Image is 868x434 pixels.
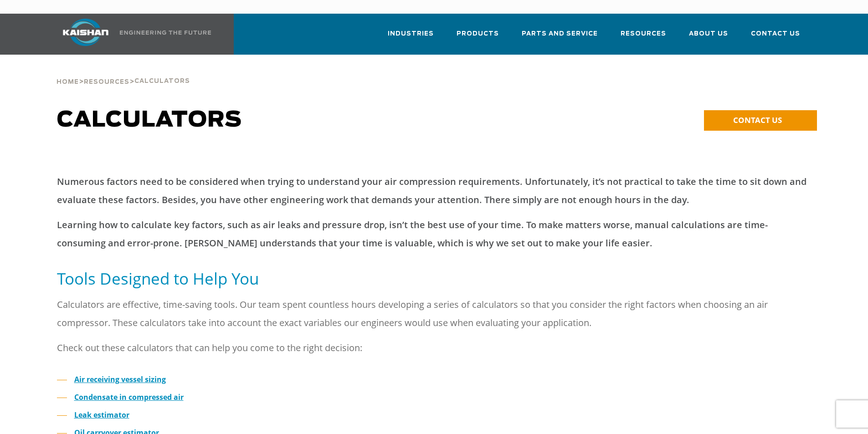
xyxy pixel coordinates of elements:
span: Products [457,29,499,39]
a: CONTACT US [704,110,817,131]
p: Learning how to calculate key factors, such as air leaks and pressure drop, isn’t the best use of... [57,216,812,252]
a: Home [56,77,79,86]
span: Resources [621,29,666,39]
a: Leak estimator [74,410,129,420]
a: Resources [621,22,666,53]
span: CONTACT US [733,115,782,125]
span: Home [56,79,79,85]
a: Industries [388,22,434,53]
a: Air receiving vessel sizing [74,374,166,384]
div: > > [56,55,190,89]
a: Contact Us [751,22,800,53]
p: Check out these calculators that can help you come to the right decision: [57,339,812,357]
img: kaishan logo [51,19,120,46]
span: Resources [84,79,129,85]
a: Kaishan USA [51,14,213,55]
h5: Tools Designed to Help You [57,268,812,289]
p: Calculators are effective, time-saving tools. Our team spent countless hours developing a series ... [57,296,812,332]
a: Parts and Service [522,22,598,53]
a: Resources [84,77,129,86]
span: Parts and Service [522,29,598,39]
span: Contact Us [751,29,800,39]
span: Industries [388,29,434,39]
a: About Us [689,22,728,53]
span: Calculators [134,78,190,84]
img: Engineering the future [120,31,211,35]
a: Products [457,22,499,53]
a: Condensate in compressed air [74,392,184,402]
p: Numerous factors need to be considered when trying to understand your air compression requirement... [57,173,812,209]
span: Calculators [57,109,242,131]
span: About Us [689,29,728,39]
